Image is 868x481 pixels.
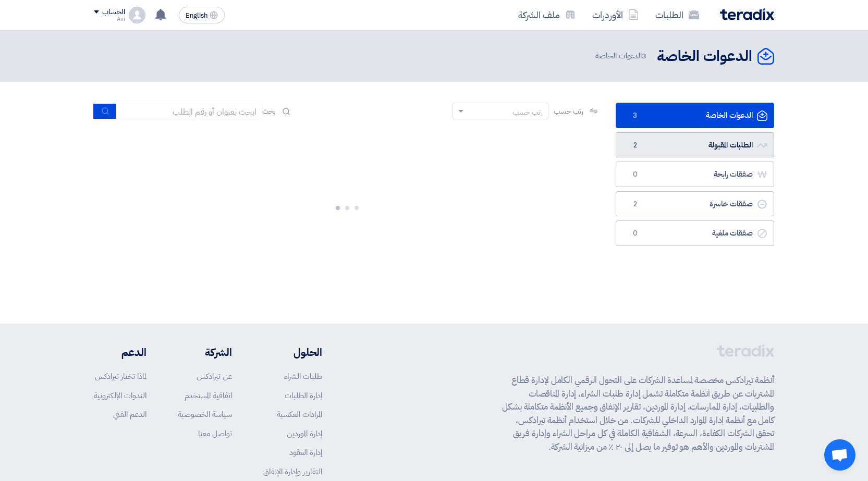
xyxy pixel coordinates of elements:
input: ابحث بعنوان أو رقم الطلب [116,104,262,119]
span: الدعوات الخاصة [595,50,649,62]
span: بحث [262,106,276,117]
a: ملف الشركة [510,3,584,27]
a: صفقات رابحة0 [616,162,774,187]
a: تواصل معنا [198,428,232,439]
span: 2 [629,199,641,209]
img: Teradix logo [720,8,774,20]
a: الطلبات [647,3,707,27]
span: 0 [629,169,641,180]
a: الطلبات المقبولة2 [616,132,774,158]
span: English [186,12,207,19]
h2: الدعوات الخاصة [657,46,752,67]
a: التقارير وإدارة الإنفاق [263,466,322,477]
a: الدعم الفني [113,409,146,420]
a: الأوردرات [584,3,647,27]
li: الحلول [263,344,322,360]
a: إدارة الموردين [287,428,322,439]
button: English [179,7,225,23]
a: سياسة الخصوصية [178,409,232,420]
a: عن تيرادكس [197,371,232,382]
span: رتب حسب [554,106,583,117]
p: أنظمة تيرادكس مخصصة لمساعدة الشركات على التحول الرقمي الكامل لإدارة قطاع المشتريات عن طريق أنظمة ... [502,374,774,453]
a: المزادات العكسية [277,409,322,420]
li: الدعم [94,344,146,360]
div: Avi [94,16,125,22]
span: 3 [629,110,641,121]
a: إدارة الطلبات [285,390,322,401]
span: 2 [629,140,641,151]
span: 3 [642,50,646,61]
div: رتب حسب [512,107,543,118]
a: اتفاقية المستخدم [185,390,232,401]
a: Open chat [824,439,855,471]
li: الشركة [178,344,232,360]
a: طلبات الشراء [284,371,322,382]
a: لماذا تختار تيرادكس [95,371,146,382]
a: صفقات ملغية0 [616,220,774,246]
a: إدارة العقود [289,447,322,458]
a: صفقات خاسرة2 [616,191,774,217]
a: الندوات الإلكترونية [94,390,146,401]
img: profile_test.png [129,7,145,23]
div: الحساب [102,8,125,17]
a: الدعوات الخاصة3 [616,103,774,128]
span: 0 [629,228,641,239]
